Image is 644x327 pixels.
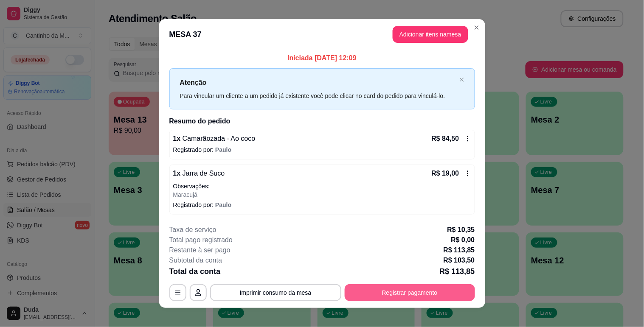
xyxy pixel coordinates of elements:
[447,225,475,235] p: R$ 10,35
[444,245,475,255] p: R$ 113,85
[432,134,459,144] p: R$ 84,50
[173,168,225,179] p: 1 x
[439,266,475,277] p: R$ 113,85
[173,190,471,199] p: Maracujá
[173,182,471,190] p: Observações:
[444,255,475,266] p: R$ 103,50
[180,170,225,177] span: Jarra de Suco
[210,284,341,301] button: Imprimir consumo da mesa
[459,77,464,83] button: close
[393,26,468,43] button: Adicionar itens namesa
[173,201,471,209] p: Registrado por:
[180,135,255,142] span: Camarãozada - Ao coco
[169,235,233,245] p: Total pago registrado
[173,134,256,144] p: 1 x
[169,116,475,126] h2: Resumo do pedido
[451,235,475,245] p: R$ 0,00
[169,266,221,277] p: Total da conta
[180,91,456,101] div: Para vincular um cliente a um pedido já existente você pode clicar no card do pedido para vinculá...
[169,255,222,266] p: Subtotal da conta
[215,146,231,153] span: Paulo
[432,168,459,179] p: R$ 19,00
[169,225,217,235] p: Taxa de serviço
[215,201,231,208] span: Paulo
[169,245,231,255] p: Restante à ser pago
[159,19,485,50] header: MESA 37
[169,53,475,63] p: Iniciada [DATE] 12:09
[180,77,456,88] p: Atenção
[173,145,471,154] p: Registrado por:
[470,21,484,34] button: Close
[345,284,475,301] button: Registrar pagamento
